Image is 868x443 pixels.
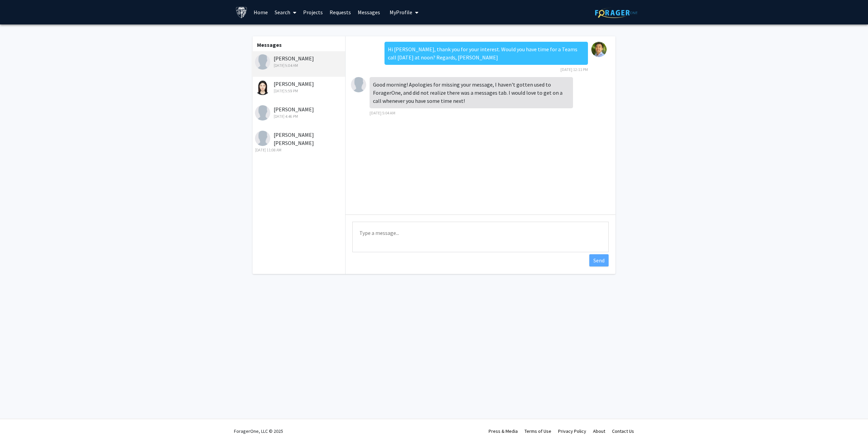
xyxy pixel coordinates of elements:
img: Sloane Heredia [255,105,270,121]
a: Contact Us [612,428,634,434]
div: Hi [PERSON_NAME], thank you for your interest. Would you have time for a Teams call [DATE] at noo... [384,42,588,65]
img: Saksham Gupta [255,54,270,70]
div: [DATE] 4:46 PM [255,113,343,119]
a: Press & Media [489,428,518,434]
span: [DATE] 5:04 AM [370,110,395,115]
iframe: Chat [5,412,29,438]
div: [PERSON_NAME] [PERSON_NAME] [255,131,343,153]
img: Saksham Gupta [351,77,366,92]
a: Terms of Use [525,428,551,434]
div: Good morning! Apologies for missing your message, I haven't gotten used to ForagerOne, and did no... [370,77,573,108]
div: [PERSON_NAME] [255,54,343,69]
img: David Park [591,42,607,57]
div: [DATE] 5:59 PM [255,88,343,94]
div: [PERSON_NAME] [255,105,343,119]
a: Search [271,0,300,24]
button: Send [589,254,609,266]
img: ForagerOne Logo [595,7,637,18]
a: Messages [354,0,383,24]
img: Johns Hopkins University Logo [236,6,248,18]
a: Projects [300,0,326,24]
div: [DATE] 5:04 AM [255,62,343,69]
div: [PERSON_NAME] [255,80,343,94]
span: My Profile [390,9,412,16]
b: Messages [257,41,282,48]
a: Privacy Policy [558,428,586,434]
img: Sijia Qian [255,80,270,95]
img: Ahmed Mahfooz Ali Khan [255,131,270,146]
div: [DATE] 11:08 AM [255,147,343,153]
span: [DATE] 12:11 PM [560,67,588,72]
textarea: Message [352,222,609,252]
div: ForagerOne, LLC © 2025 [234,419,283,443]
a: Home [250,0,271,24]
a: Requests [326,0,354,24]
a: About [593,428,605,434]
